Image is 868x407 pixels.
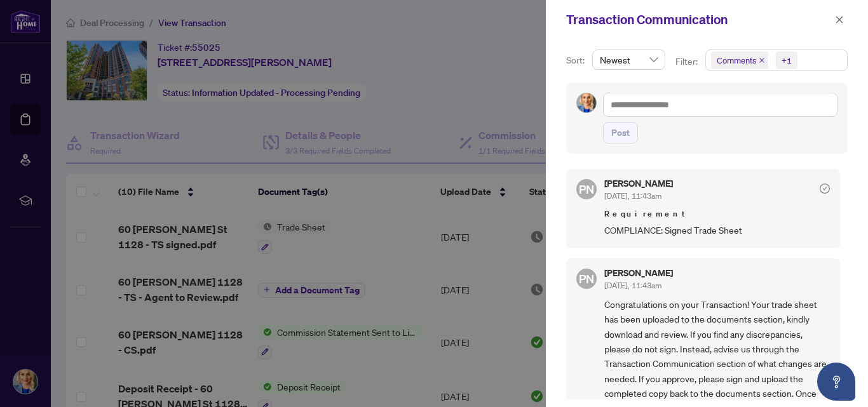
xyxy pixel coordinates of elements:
[577,93,596,112] img: Profile Icon
[759,57,765,63] span: close
[604,269,673,277] h5: [PERSON_NAME]
[820,183,830,194] span: check-circle
[566,53,587,67] p: Sort:
[604,179,673,188] h5: [PERSON_NAME]
[604,281,661,290] span: [DATE], 11:43am
[782,54,792,67] div: +1
[717,54,756,67] span: Comments
[817,363,855,401] button: Open asap
[604,223,830,237] span: COMPLIANCE: Signed Trade Sheet
[579,180,594,198] span: PN
[711,51,768,69] span: Comments
[604,208,830,220] span: Requirement
[675,55,700,69] p: Filter:
[579,270,594,288] span: PN
[604,191,661,201] span: [DATE], 11:43am
[600,50,658,69] span: Newest
[603,122,638,143] button: Post
[835,15,844,24] span: close
[566,10,831,29] div: Transaction Communication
